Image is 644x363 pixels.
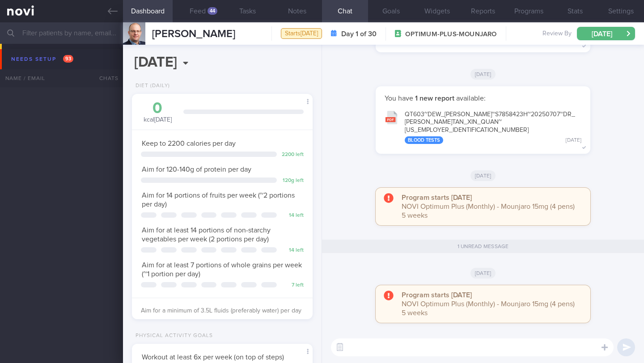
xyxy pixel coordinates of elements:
strong: 1 new report [413,95,456,102]
strong: Day 1 of 30 [341,30,377,38]
p: You have available: [385,94,581,103]
div: Blood Tests [405,136,443,144]
span: 5 weeks [402,212,428,219]
span: Keep to 2200 calories per day [142,140,236,147]
span: NOVI Optimum Plus (Monthly) - Mounjaro 15mg (4 pens) [402,203,575,210]
strong: Program starts [DATE] [402,291,472,299]
div: [DATE] [566,137,581,144]
span: Review By [542,30,572,38]
div: QT603~DEW_ [PERSON_NAME]~S7858423H~20250707~DR_ [PERSON_NAME] TAN_ XIN_ QUAN~[US_EMPLOYER_IDENTIF... [405,111,581,144]
span: 93 [63,55,73,63]
span: Workout at least 6x per week (on top of steps) [142,354,284,361]
div: 0 [141,101,174,116]
button: [DATE] [577,27,635,40]
span: [DATE] [470,170,496,181]
strong: Program starts [DATE] [402,194,472,201]
div: 7 left [281,282,304,289]
span: [DATE] [470,268,496,279]
div: 14 left [281,212,304,219]
div: Starts [DATE] [281,28,322,39]
span: Aim for a minimum of 3.5L fluids (preferably water) per day [141,308,301,314]
div: 44 [208,7,217,15]
span: OPTIMUM-PLUS-MOUNJARO [405,30,496,39]
div: Chats [87,69,123,87]
span: [PERSON_NAME] [152,29,235,39]
span: NOVI Optimum Plus (Monthly) - Mounjaro 15mg (4 pens) [402,300,575,308]
div: 14 left [281,247,304,254]
span: 5 weeks [402,309,428,317]
div: kcal [DATE] [141,101,174,124]
div: Diet (Daily) [132,83,170,89]
span: [DATE] [470,69,496,80]
button: QT603~DEW_[PERSON_NAME]~S7858423H~20250707~DR_[PERSON_NAME]TAN_XIN_QUAN~[US_EMPLOYER_IDENTIFICATI... [380,105,586,149]
div: Physical Activity Goals [132,333,213,339]
div: 120 g left [281,177,304,184]
div: 2200 left [281,152,304,158]
span: Aim for 14 portions of fruits per week (~2 portions per day) [142,192,295,208]
span: Aim for 120-140g of protein per day [142,166,251,173]
span: Aim for at least 14 portions of non-starchy vegetables per week (2 portions per day) [142,227,271,243]
span: Aim for at least 7 portions of whole grains per week (~1 portion per day) [142,262,302,278]
div: Needs setup [9,53,76,65]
